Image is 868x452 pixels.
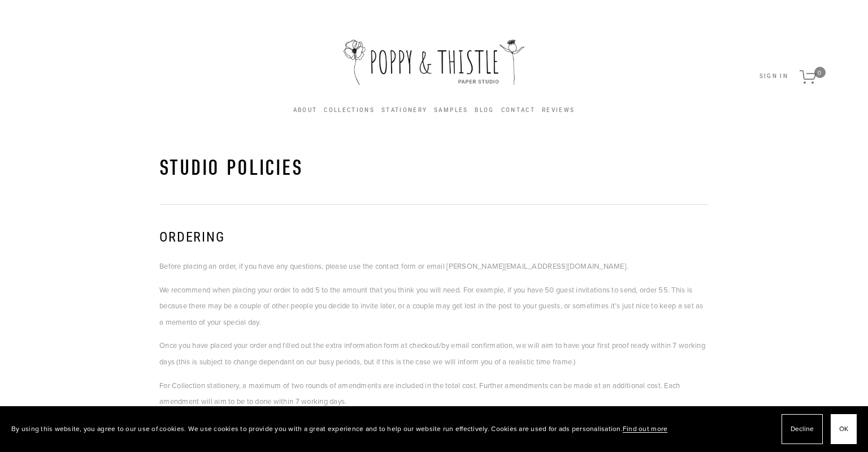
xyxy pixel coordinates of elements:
[501,104,535,117] a: Contact
[159,337,709,369] p: Once you have placed your order and filled out the extra information form at checkout/by email co...
[159,228,709,247] h2: Ordering
[293,107,318,113] a: About
[759,74,788,79] button: Sign In
[839,421,848,437] span: OK
[814,67,826,78] span: 0
[475,104,494,117] a: Blog
[159,156,709,182] h1: Studio policies
[794,57,831,96] a: 0 items in cart
[381,107,427,113] a: Stationery
[344,40,524,91] img: Poppy &amp; Thistle
[11,421,667,437] p: By using this website, you agree to our use of cookies. We use cookies to provide you with a grea...
[434,104,468,117] a: Samples
[159,258,709,274] p: Before placing an order, if you have any questions, please use the contact form or email [PERSON_...
[324,104,375,117] a: Collections
[623,424,667,433] a: Find out more
[791,421,814,437] span: Decline
[759,73,788,79] span: Sign In
[542,104,575,117] a: Reviews
[159,282,709,330] p: We recommend when placing your order to add 5 to the amount that you think you will need. For exa...
[831,414,857,444] button: OK
[782,414,823,444] button: Decline
[159,377,709,410] p: For Collection stationery, a maximum of two rounds of amendments are included in the total cost. ...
